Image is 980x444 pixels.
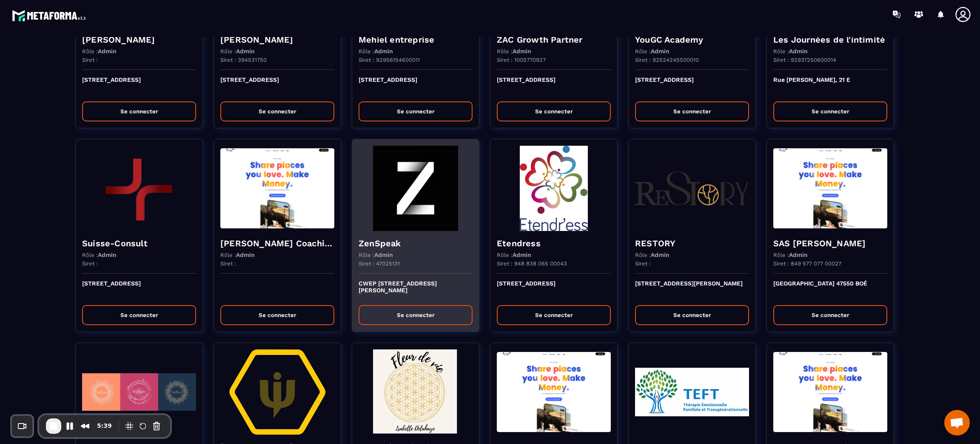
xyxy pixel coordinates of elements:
[651,48,669,55] span: Admin
[497,146,611,231] img: funnel-background
[220,57,267,63] p: Siret : 394531750
[497,280,611,299] p: [STREET_ADDRESS]
[497,57,546,63] p: Siret : 1005770927
[359,305,473,325] button: Se connecter
[374,251,393,258] span: Admin
[220,305,334,325] button: Se connecter
[635,101,749,121] button: Se connecter
[359,146,473,231] img: funnel-background
[497,349,611,435] img: funnel-background
[82,34,196,46] h4: [PERSON_NAME]
[773,237,887,249] h4: SAS [PERSON_NAME]
[359,280,473,299] p: CWEP [STREET_ADDRESS][PERSON_NAME]
[82,237,196,249] h4: Suisse-Consult
[944,410,970,435] div: Ouvrir le chat
[773,101,887,121] button: Se connecter
[220,349,334,435] img: funnel-background
[513,251,531,258] span: Admin
[359,34,473,46] h4: Mehiel entreprise
[82,57,98,63] p: Siret :
[98,48,117,55] span: Admin
[497,101,611,121] button: Se connecter
[82,280,196,299] p: [STREET_ADDRESS]
[635,251,669,258] p: Rôle :
[497,76,611,95] p: [STREET_ADDRESS]
[789,48,808,55] span: Admin
[82,101,196,121] button: Se connecter
[497,260,567,267] p: Siret : 948 838 065 00043
[220,48,255,55] p: Rôle :
[236,48,255,55] span: Admin
[82,260,98,267] p: Siret :
[773,251,808,258] p: Rôle :
[359,349,473,435] img: funnel-background
[359,101,473,121] button: Se connecter
[236,251,255,258] span: Admin
[12,8,88,23] img: logo
[635,146,749,231] img: funnel-background
[773,349,887,435] img: funnel-background
[220,101,334,121] button: Se connecter
[773,57,836,63] p: Siret : 92937250600014
[497,305,611,325] button: Se connecter
[220,146,334,231] img: funnel-background
[651,251,669,258] span: Admin
[98,251,117,258] span: Admin
[635,280,749,299] p: [STREET_ADDRESS][PERSON_NAME]
[513,48,531,55] span: Admin
[359,76,473,95] p: [STREET_ADDRESS]
[359,237,473,249] h4: ZenSpeak
[635,260,651,267] p: Siret :
[82,76,196,95] p: [STREET_ADDRESS]
[220,34,334,46] h4: [PERSON_NAME]
[773,260,841,267] p: Siret : 849 577 077 00027
[773,48,808,55] p: Rôle :
[82,251,117,258] p: Rôle :
[789,251,808,258] span: Admin
[773,76,887,95] p: Rue [PERSON_NAME], 21 E
[359,48,393,55] p: Rôle :
[635,349,749,435] img: funnel-background
[220,237,334,249] h4: [PERSON_NAME] Coaching & Development
[773,34,887,46] h4: Les Journées de l'intimité
[497,34,611,46] h4: ZAC Growth Partner
[220,251,255,258] p: Rôle :
[82,48,117,55] p: Rôle :
[374,48,393,55] span: Admin
[82,349,196,435] img: funnel-background
[773,280,887,299] p: [GEOGRAPHIC_DATA] 47550 BOÉ
[635,76,749,95] p: [STREET_ADDRESS]
[359,251,393,258] p: Rôle :
[635,237,749,249] h4: RESTORY
[359,57,420,63] p: Siret : 92956154600011
[220,260,236,267] p: Siret :
[82,305,196,325] button: Se connecter
[635,305,749,325] button: Se connecter
[359,260,400,267] p: Siret : 47025131
[82,146,196,231] img: funnel-background
[635,48,669,55] p: Rôle :
[497,251,531,258] p: Rôle :
[773,146,887,231] img: funnel-background
[635,34,749,46] h4: YouGC Academy
[635,57,699,63] p: Siret : 92524245500010
[497,237,611,249] h4: Etendress
[773,305,887,325] button: Se connecter
[497,48,531,55] p: Rôle :
[220,76,334,95] p: [STREET_ADDRESS]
